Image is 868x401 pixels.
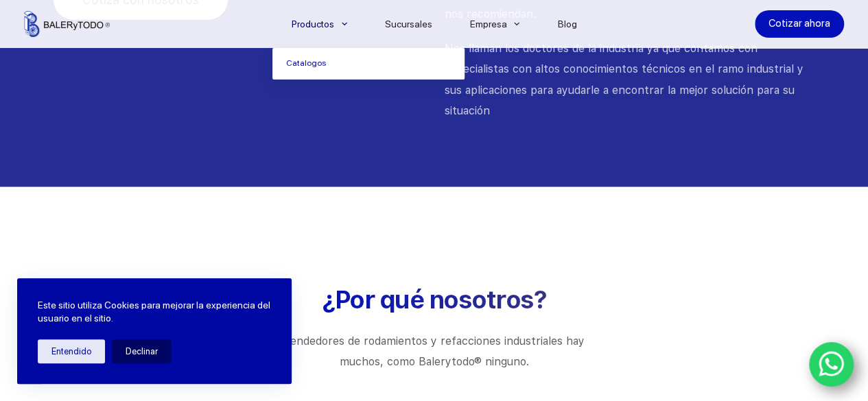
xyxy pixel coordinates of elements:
a: Catalogos [272,48,465,80]
p: Este sitio utiliza Cookies para mejorar la experiencia del usuario en el sitio. [38,299,271,326]
span: Vendedores de rodamientos y refacciones industriales hay muchos, como Balerytodo® ninguno. [283,335,588,368]
a: WhatsApp [809,342,854,387]
img: Balerytodo [24,11,110,37]
span: ¿Por qué nosotros? [322,285,546,315]
button: Declinar [112,339,172,363]
button: Entendido [38,339,105,363]
a: Cotizar ahora [755,10,844,38]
